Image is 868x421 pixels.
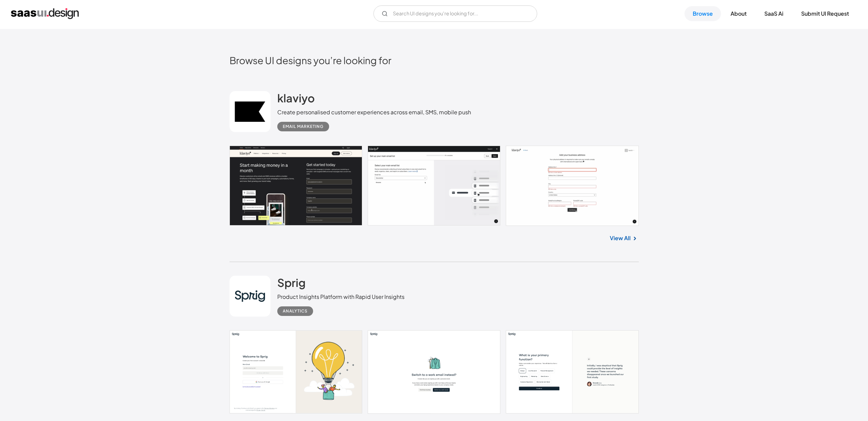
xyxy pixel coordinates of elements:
form: Email Form [373,5,537,22]
a: klaviyo [277,91,315,108]
h2: Browse UI designs you’re looking for [230,54,639,66]
h2: Sprig [277,276,306,289]
a: SaaS Ai [756,6,792,21]
div: Create personalised customer experiences across email, SMS, mobile push [277,108,471,116]
a: home [11,8,79,19]
a: Submit UI Request [793,6,857,21]
a: About [722,6,755,21]
input: Search UI designs you're looking for... [373,5,537,22]
a: Sprig [277,276,306,293]
a: View All [610,234,631,242]
div: Email Marketing [283,122,324,131]
div: Product Insights Platform with Rapid User Insights [277,293,404,301]
a: Browse [685,6,721,21]
h2: klaviyo [277,91,315,105]
div: Analytics [283,307,308,315]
